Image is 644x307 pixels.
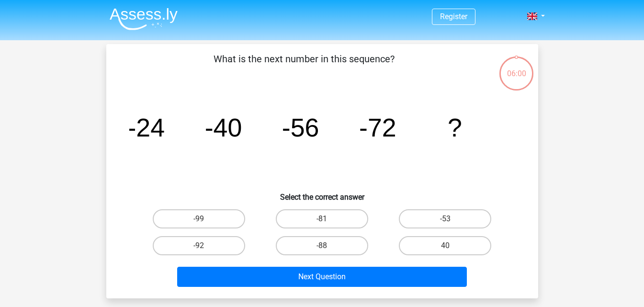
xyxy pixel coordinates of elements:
[110,8,178,30] img: Assessly
[153,209,245,228] label: -99
[153,236,245,255] label: -92
[177,267,467,287] button: Next Question
[440,12,467,21] a: Register
[204,113,242,142] tspan: -40
[127,113,165,142] tspan: -24
[399,236,491,255] label: 40
[282,113,319,142] tspan: -56
[399,209,491,228] label: -53
[276,236,368,255] label: -88
[122,185,523,202] h6: Select the correct answer
[498,56,534,80] div: 06:00
[359,113,396,142] tspan: -72
[448,113,462,142] tspan: ?
[122,52,487,80] p: What is the next number in this sequence?
[276,209,368,228] label: -81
